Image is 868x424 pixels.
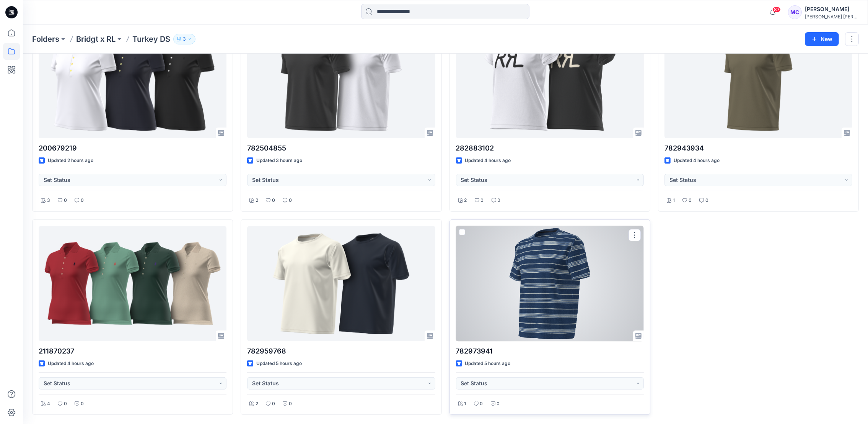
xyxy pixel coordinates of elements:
p: 282883102 [456,143,644,154]
p: 1 [673,196,675,205]
a: 282883102 [456,23,644,138]
span: 87 [772,7,781,13]
p: Turkey DS [132,34,170,44]
p: Updated 4 hours ago [674,157,720,165]
p: 0 [481,196,484,205]
p: 0 [497,400,500,408]
p: 782959768 [247,346,435,357]
a: 782973941 [456,226,644,341]
p: 0 [81,400,84,408]
p: 4 [47,400,50,408]
button: New [805,32,839,46]
p: 0 [272,400,275,408]
p: Updated 3 hours ago [256,157,302,165]
p: 782973941 [456,346,644,357]
a: 211870237 [39,226,226,341]
p: 211870237 [39,346,226,357]
p: 0 [498,196,501,205]
p: 0 [480,400,483,408]
div: [PERSON_NAME] [PERSON_NAME] [805,14,858,20]
p: 0 [289,400,292,408]
a: 200679219 [39,23,226,138]
a: Bridgt x RL [76,34,116,44]
p: 0 [64,196,67,205]
p: 782943934 [664,143,852,154]
a: 782959768 [247,226,435,341]
p: Updated 4 hours ago [465,157,511,165]
p: 2 [464,196,467,205]
p: 0 [64,400,67,408]
a: Folders [32,34,59,44]
p: 2 [256,400,258,408]
p: 0 [705,196,708,205]
p: 0 [81,196,84,205]
p: Updated 5 hours ago [256,360,302,368]
p: 200679219 [39,143,226,154]
div: [PERSON_NAME] [805,5,858,14]
p: 1 [464,400,466,408]
p: Updated 5 hours ago [465,360,511,368]
a: 782943934 [664,23,852,138]
p: 0 [289,196,292,205]
p: 0 [689,196,692,205]
p: 3 [47,196,50,205]
p: 782504855 [247,143,435,154]
p: 3 [183,35,186,43]
p: Updated 4 hours ago [48,360,94,368]
button: 3 [173,34,195,44]
div: MC [788,5,802,19]
a: 782504855 [247,23,435,138]
p: 0 [272,196,275,205]
p: 2 [256,196,258,205]
p: Updated 2 hours ago [48,157,93,165]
